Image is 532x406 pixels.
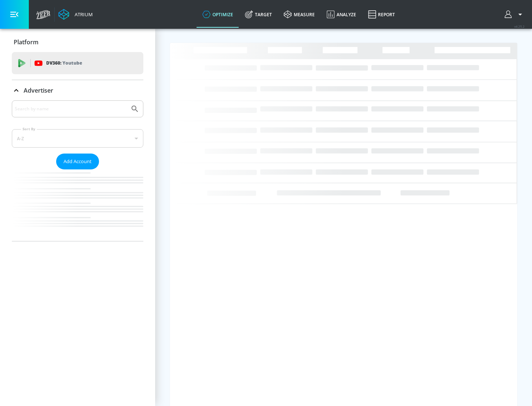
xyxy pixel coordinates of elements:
[278,1,321,28] a: measure
[12,32,143,52] div: Platform
[362,1,401,28] a: Report
[72,11,93,18] div: Atrium
[56,154,99,169] button: Add Account
[14,38,38,46] p: Platform
[321,1,362,28] a: Analyze
[12,80,143,101] div: Advertiser
[514,24,525,28] span: v 4.25.2
[62,59,82,67] p: Youtube
[15,104,127,114] input: Search by name
[12,169,143,241] nav: list of Advertiser
[46,59,82,67] p: DV360:
[64,157,92,166] span: Add Account
[12,129,143,148] div: A-Z
[12,52,143,74] div: DV360: Youtube
[58,9,93,20] a: Atrium
[197,1,239,28] a: optimize
[21,127,37,131] label: Sort By
[12,100,143,241] div: Advertiser
[239,1,278,28] a: Target
[24,86,53,94] p: Advertiser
